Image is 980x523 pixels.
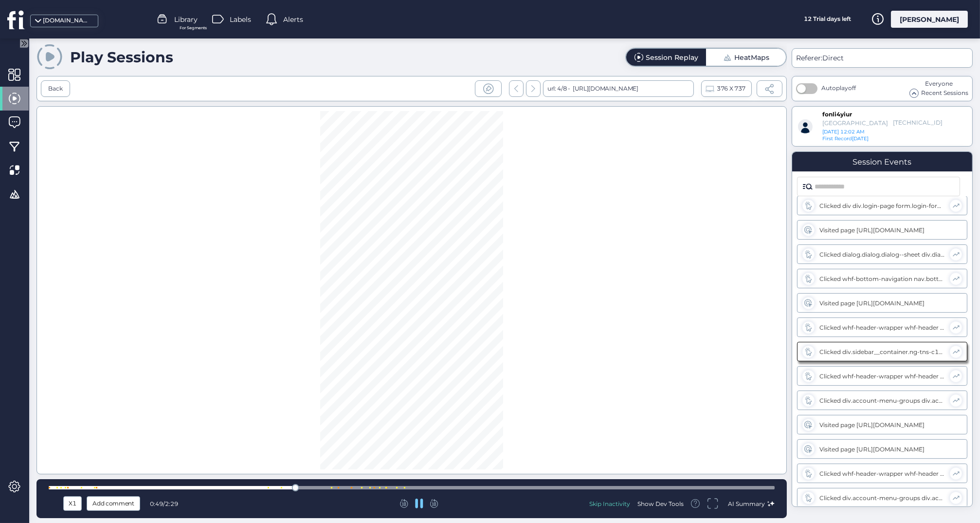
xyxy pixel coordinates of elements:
[853,157,912,167] div: Session Events
[822,111,870,119] div: fonli4yiur
[570,80,638,97] div: [URL][DOMAIN_NAME]
[891,11,968,28] div: [PERSON_NAME]
[822,135,852,142] span: First Record
[848,84,856,92] span: off
[165,500,178,507] span: 2:29
[43,16,91,25] div: [DOMAIN_NAME]
[819,324,945,331] div: Clicked whf-header-wrapper whf-header header.whf-header div.whf-header-hamburger-menu.ng-star-ins...
[822,129,899,135] div: [DATE] 12:02 AM
[48,84,63,93] div: Back
[819,470,945,477] div: Clicked whf-header-wrapper whf-header header.whf-header div.whf-header-right-container button.acc...
[180,25,207,31] span: For Segments
[543,80,694,97] div: url: 4/8 -
[717,83,745,94] span: 376 X 737
[819,251,945,258] div: Clicked dialog.dialog.dialog--sheet div.dialog__content-wrapper.dialog__content-wrapper--sheet.ng...
[819,373,945,380] div: Clicked whf-header-wrapper whf-header header.whf-header div.whf-header-right-container button.acc...
[66,498,79,509] div: X1
[70,48,173,66] div: Play Sessions
[822,135,875,142] div: [DATE]
[821,84,856,92] span: Autoplay
[728,500,765,507] span: AI Summary
[283,14,303,25] span: Alerts
[92,498,134,509] span: Add comment
[230,14,251,25] span: Labels
[819,348,945,355] div: Clicked div.sidebar__container.ng-tns-c1545318662-4.ng-trigger.ng-trigger-sidebarInOut.sidebar__c...
[796,54,822,62] span: Referer:
[150,500,163,507] span: 0:49
[909,79,968,89] div: Everyone
[822,119,888,127] div: [GEOGRAPHIC_DATA]
[819,494,945,502] div: Clicked div.account-menu-groups div.account-menu-group.ng-star-inserted ul.account-menu-list.typo...
[819,226,946,234] div: Visited page [URL][DOMAIN_NAME]
[822,54,844,62] span: Direct
[734,54,769,61] div: HeatMaps
[646,54,698,61] div: Session Replay
[791,11,864,28] div: 12 Trial days left
[893,119,931,127] div: [TECHNICAL_ID]
[819,421,946,429] div: Visited page [URL][DOMAIN_NAME]
[819,446,946,453] div: Visited page [URL][DOMAIN_NAME]
[819,275,945,282] div: Clicked whf-bottom-navigation nav.bottom-navigation ul.bottom-navigation-menu li.bottom-navigatio...
[589,500,630,508] div: Skip Inactivity
[819,299,946,307] div: Visited page [URL][DOMAIN_NAME]
[819,397,945,404] div: Clicked div.account-menu-groups div.account-menu-group.ng-star-inserted ul.account-menu-list.typo...
[819,202,945,209] div: Clicked div div.login-page form.login-form.ng-touched.ng-dirty.ng-valid.ng-submitted div.input-gr...
[150,500,184,507] div: /
[637,500,684,508] div: Show Dev Tools
[921,89,968,98] span: Recent Sessions
[174,14,198,25] span: Library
